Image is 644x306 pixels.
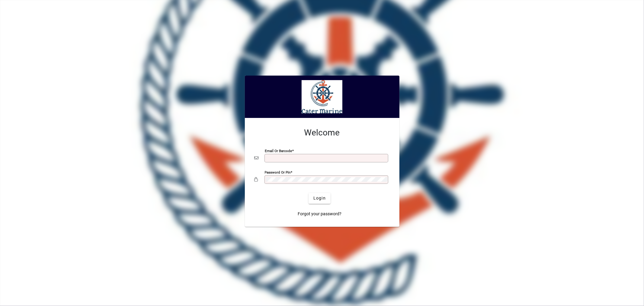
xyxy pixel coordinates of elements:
[295,209,344,220] a: Forgot your password?
[265,148,292,153] mat-label: Email or Barcode
[309,193,331,204] button: Login
[265,170,291,174] mat-label: Password or Pin
[255,128,390,138] h2: Welcome
[298,211,341,217] span: Forgot your password?
[313,195,326,201] span: Login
